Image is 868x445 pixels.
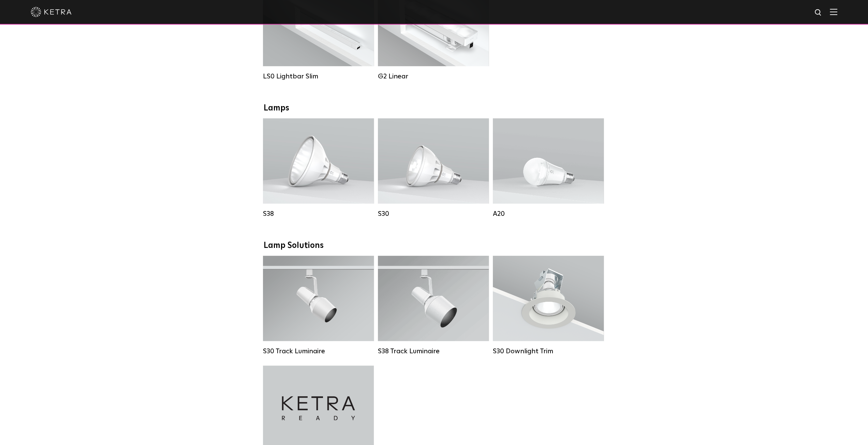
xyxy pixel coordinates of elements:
div: S38 Track Luminaire [378,347,489,355]
img: search icon [814,9,823,17]
img: Hamburger%20Nav.svg [830,9,837,15]
a: S30 Track Luminaire Lumen Output:1100Colors:White / BlackBeam Angles:15° / 25° / 40° / 60° / 90°W... [263,256,374,355]
div: S30 Track Luminaire [263,347,374,355]
div: Lamps [264,103,605,113]
div: S30 Downlight Trim [493,347,604,355]
a: S30 Downlight Trim S30 Downlight Trim [493,256,604,355]
div: Lamp Solutions [264,241,605,251]
div: S38 [263,210,374,218]
div: LS0 Lightbar Slim [263,72,374,80]
a: S38 Lumen Output:1100Colors:White / BlackBase Type:E26 Edison Base / GU24Beam Angles:10° / 25° / ... [263,118,374,218]
a: S30 Lumen Output:1100Colors:White / BlackBase Type:E26 Edison Base / GU24Beam Angles:15° / 25° / ... [378,118,489,218]
div: S30 [378,210,489,218]
a: S38 Track Luminaire Lumen Output:1100Colors:White / BlackBeam Angles:10° / 25° / 40° / 60°Wattage... [378,256,489,355]
div: A20 [493,210,604,218]
img: ketra-logo-2019-white [31,7,72,17]
a: A20 Lumen Output:600 / 800Colors:White / BlackBase Type:E26 Edison Base / GU24Beam Angles:Omni-Di... [493,118,604,218]
div: G2 Linear [378,72,489,80]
